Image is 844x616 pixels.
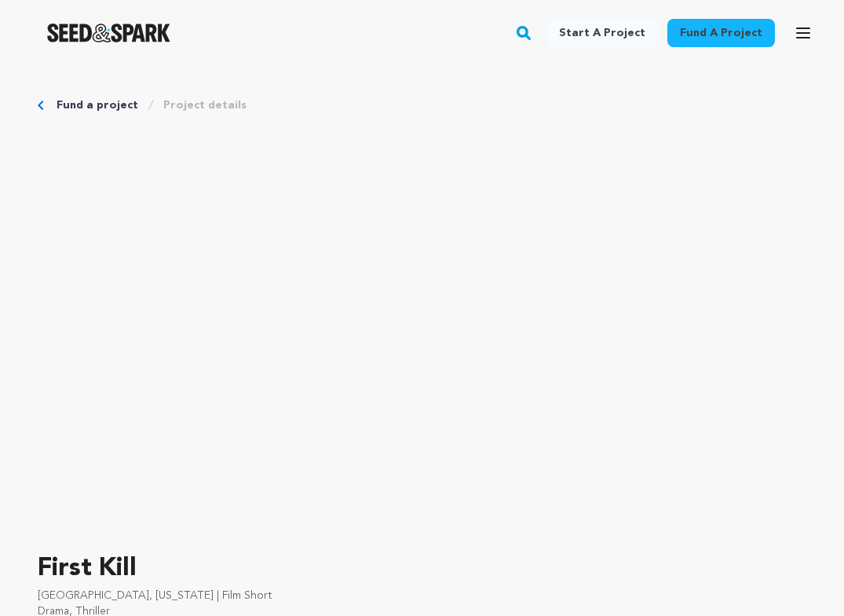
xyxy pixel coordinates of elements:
a: Fund a project [667,19,775,47]
a: Seed&Spark Homepage [47,24,170,42]
a: Fund a project [57,97,138,113]
a: Project details [163,97,247,113]
p: First Kill [38,550,806,588]
a: Start a project [546,19,658,47]
div: Breadcrumb [38,97,806,113]
p: [GEOGRAPHIC_DATA], [US_STATE] | Film Short [38,588,806,603]
img: Seed&Spark Logo Dark Mode [47,24,170,42]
